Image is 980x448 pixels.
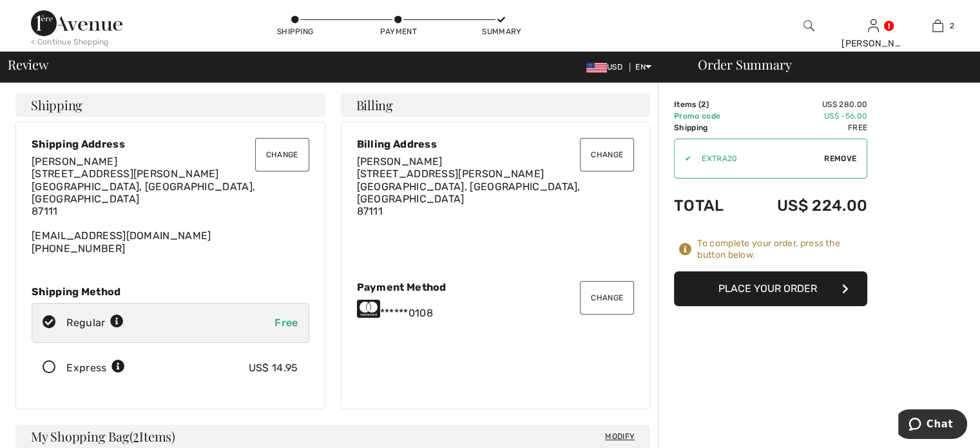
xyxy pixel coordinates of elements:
[32,286,309,298] div: Shipping Method
[701,100,706,109] span: 2
[803,18,814,34] img: search the website
[357,281,635,293] div: Payment Method
[249,360,298,376] div: US$ 14.95
[674,271,867,306] button: Place Your Order
[743,99,867,110] td: US$ 280.00
[580,138,634,171] button: Change
[932,18,943,34] img: My Bag
[675,153,691,164] div: ✔
[580,281,634,315] button: Change
[130,427,175,445] span: ( Items)
[674,110,743,122] td: Promo code
[950,20,954,32] span: 2
[8,58,48,71] span: Review
[841,37,905,50] div: [PERSON_NAME]
[586,63,607,73] img: US Dollar
[276,26,314,37] div: Shipping
[605,430,635,443] span: Modify
[31,36,109,48] div: < Continue Shopping
[906,18,969,34] a: 2
[674,122,743,133] td: Shipping
[66,315,124,331] div: Regular
[32,155,117,168] span: [PERSON_NAME]
[586,63,628,72] span: USD
[32,155,309,255] div: [EMAIL_ADDRESS][DOMAIN_NAME] [PHONE_NUMBER]
[379,26,418,37] div: Payment
[32,138,309,150] div: Shipping Address
[674,184,743,228] td: Total
[357,138,635,150] div: Billing Address
[674,99,743,110] td: Items ( )
[15,425,650,448] h4: My Shopping Bag
[824,153,856,164] span: Remove
[868,19,879,32] a: Sign In
[255,138,309,171] button: Change
[133,427,139,443] span: 2
[356,99,393,112] span: Billing
[691,139,824,178] input: Promo code
[31,10,122,36] img: 1ère Avenue
[357,155,443,168] span: [PERSON_NAME]
[743,184,867,228] td: US$ 224.00
[32,168,255,217] span: [STREET_ADDRESS][PERSON_NAME] [GEOGRAPHIC_DATA], [GEOGRAPHIC_DATA], [GEOGRAPHIC_DATA] 87111
[482,26,521,37] div: Summary
[743,110,867,122] td: US$ -56.00
[357,168,581,217] span: [STREET_ADDRESS][PERSON_NAME] [GEOGRAPHIC_DATA], [GEOGRAPHIC_DATA], [GEOGRAPHIC_DATA] 87111
[898,409,967,442] iframe: Opens a widget where you can chat to one of our agents
[697,238,867,261] div: To complete your order, press the button below.
[743,122,867,133] td: Free
[868,18,879,34] img: My Info
[635,63,651,72] span: EN
[31,99,82,112] span: Shipping
[274,317,298,329] span: Free
[66,360,125,376] div: Express
[682,58,972,71] div: Order Summary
